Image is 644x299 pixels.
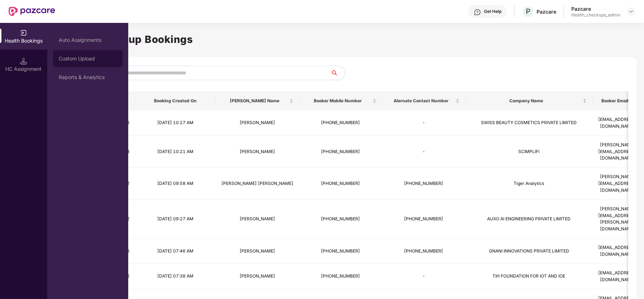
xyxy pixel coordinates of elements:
[382,200,465,239] td: [PHONE_NUMBER]
[135,239,216,264] td: [DATE] 07:46 AM
[135,136,216,168] td: [DATE] 10:21 AM
[135,111,216,136] td: [DATE] 10:27 AM
[465,264,593,289] td: TIH FOUNDATION FOR IOT AND IOE
[59,74,117,80] div: Reports & Analytics
[299,111,382,136] td: [PHONE_NUMBER]
[216,91,299,111] th: Booker Name
[465,91,593,111] th: Company Name
[216,111,299,136] td: [PERSON_NAME]
[59,37,117,43] div: Auto Assignments
[592,136,643,168] td: [PERSON_NAME][EMAIL_ADDRESS][DOMAIN_NAME]
[465,239,593,264] td: GNANI INNOVATIONS PRIVATE LIMITED
[382,264,465,289] td: -
[135,168,216,200] td: [DATE] 09:58 AM
[382,168,465,200] td: [PHONE_NUMBER]
[471,98,582,104] span: Company Name
[592,200,643,239] td: [PERSON_NAME][EMAIL_ADDRESS][PERSON_NAME][DOMAIN_NAME]
[305,98,371,104] span: Booker Mobile Number
[135,264,216,289] td: [DATE] 07:38 AM
[59,56,117,62] div: Custom Upload
[216,168,299,200] td: [PERSON_NAME] [PERSON_NAME]
[135,91,216,111] th: Booking Created On
[330,70,345,76] span: search
[382,91,465,111] th: Alernate Contact Number
[20,29,27,36] img: svg+xml;base64,PHN2ZyB3aWR0aD0iMjAiIGhlaWdodD0iMjAiIHZpZXdCb3g9IjAgMCAyMCAyMCIgZmlsbD0ibm9uZSIgeG...
[537,8,556,15] div: Pazcare
[526,7,530,16] span: P
[382,111,465,136] td: -
[299,200,382,239] td: [PHONE_NUMBER]
[592,239,643,264] td: [EMAIL_ADDRESS][DOMAIN_NAME]
[330,66,345,80] button: search
[135,200,216,239] td: [DATE] 09:27 AM
[382,136,465,168] td: -
[299,91,382,111] th: Booker Mobile Number
[388,98,454,104] span: Alernate Contact Number
[592,264,643,289] td: [EMAIL_ADDRESS][DOMAIN_NAME]
[299,264,382,289] td: [PHONE_NUMBER]
[474,9,481,16] img: svg+xml;base64,PHN2ZyBpZD0iSGVscC0zMngzMiIgeG1sbnM9Imh0dHA6Ly93d3cudzMub3JnLzIwMDAvc3ZnIiB3aWR0aD...
[216,136,299,168] td: [PERSON_NAME]
[20,58,27,65] img: svg+xml;base64,PHN2ZyB3aWR0aD0iMTQuNSIgaGVpZ2h0PSIxNC41IiB2aWV3Qm94PSIwIDAgMTYgMTYiIGZpbGw9Im5vbm...
[592,168,643,200] td: [PERSON_NAME][EMAIL_ADDRESS][DOMAIN_NAME]
[571,12,620,18] div: Health_checkups_admin
[465,200,593,239] td: AUXO AI ENGINEERING PRIVATE LIMITED
[465,168,593,200] td: Tiger Analytics
[59,31,633,47] h1: Health Checkup Bookings
[216,239,299,264] td: [PERSON_NAME]
[484,9,501,14] div: Get Help
[216,264,299,289] td: [PERSON_NAME]
[592,111,643,136] td: [EMAIL_ADDRESS][DOMAIN_NAME]
[465,111,593,136] td: SWISS BEAUTY COSMETICS PRIVATE LIMITED
[592,91,643,111] th: Booker Email
[299,136,382,168] td: [PHONE_NUMBER]
[216,200,299,239] td: [PERSON_NAME]
[299,168,382,200] td: [PHONE_NUMBER]
[571,5,620,12] div: Pazcare
[628,9,634,14] img: svg+xml;base64,PHN2ZyBpZD0iRHJvcGRvd24tMzJ4MzIiIHhtbG5zPSJodHRwOi8vd3d3LnczLm9yZy8yMDAwL3N2ZyIgd2...
[299,239,382,264] td: [PHONE_NUMBER]
[598,98,631,104] span: Booker Email
[465,136,593,168] td: SCIMPLIFI
[382,239,465,264] td: [PHONE_NUMBER]
[9,7,55,16] img: New Pazcare Logo
[221,98,288,104] span: [PERSON_NAME] Name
